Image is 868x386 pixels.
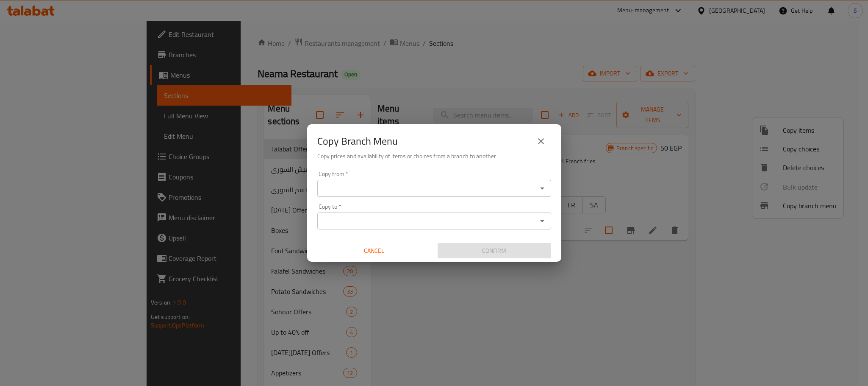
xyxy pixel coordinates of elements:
[321,246,427,256] span: Cancel
[531,131,551,151] button: close
[536,182,548,194] button: Open
[536,215,548,227] button: Open
[317,134,398,148] h2: Copy Branch Menu
[317,151,551,161] h6: Copy prices and availability of items or choices from a branch to another
[317,243,431,259] button: Cancel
